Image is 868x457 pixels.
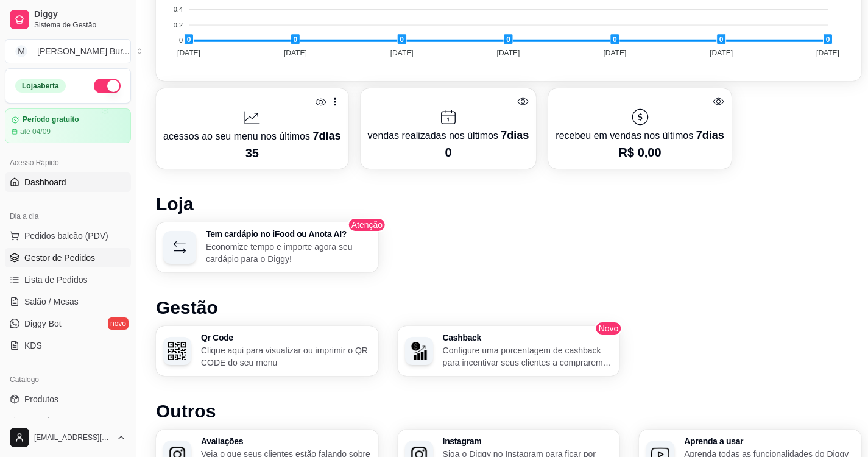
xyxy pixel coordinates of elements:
div: [PERSON_NAME] Bur ... [37,45,130,57]
p: Configure uma porcentagem de cashback para incentivar seus clientes a comprarem em sua loja [443,344,613,369]
tspan: [DATE] [603,49,626,57]
button: Tem cardápio no iFood ou Anota AI?Economize tempo e importe agora seu cardápio para o Diggy! [156,222,378,272]
a: Lista de Pedidos [5,270,131,289]
span: Complementos [24,415,82,427]
button: [EMAIL_ADDRESS][DOMAIN_NAME] [5,423,131,452]
span: 7 dias [312,130,340,142]
span: Diggy [34,9,126,20]
tspan: [DATE] [390,49,414,57]
button: Alterar Status [94,79,121,93]
article: até 04/09 [20,127,51,136]
span: [EMAIL_ADDRESS][DOMAIN_NAME] [34,433,111,442]
tspan: 0.2 [174,21,183,29]
h3: Aprenda a usar [684,437,854,445]
h1: Loja [156,193,861,215]
tspan: 0 [179,37,183,44]
tspan: 0.4 [174,5,183,13]
a: DiggySistema de Gestão [5,5,131,34]
h3: Instagram [443,437,613,445]
span: Pedidos balcão (PDV) [24,230,108,242]
button: Pedidos balcão (PDV) [5,226,131,246]
span: Salão / Mesas [24,296,79,308]
p: acessos ao seu menu nos últimos [163,127,341,144]
a: Diggy Botnovo [5,314,131,333]
span: Sistema de Gestão [34,20,126,30]
span: Diggy Bot [24,317,62,330]
button: CashbackCashbackConfigure uma porcentagem de cashback para incentivar seus clientes a comprarem e... [398,326,620,376]
span: M [15,45,27,57]
p: vendas realizadas nos últimos [368,127,529,144]
p: R$ 0,00 [556,144,724,161]
button: Select a team [5,39,131,63]
article: Período gratuito [23,115,79,124]
a: Produtos [5,389,131,409]
a: Gestor de Pedidos [5,248,131,267]
a: Dashboard [5,172,131,192]
tspan: [DATE] [284,49,307,57]
h3: Tem cardápio no iFood ou Anota AI? [206,230,371,238]
h3: Qr Code [201,333,371,342]
img: Qr Code [168,342,186,360]
p: recebeu em vendas nos últimos [556,127,724,144]
tspan: [DATE] [497,49,520,57]
span: Dashboard [24,176,66,188]
span: Novo [595,321,623,336]
span: 7 dias [501,129,529,141]
span: Atenção [348,218,386,232]
tspan: [DATE] [177,49,200,57]
span: Gestor de Pedidos [24,252,95,264]
p: 35 [163,144,341,161]
span: KDS [24,339,42,352]
a: Salão / Mesas [5,292,131,311]
a: Complementos [5,411,131,431]
div: Acesso Rápido [5,153,131,172]
tspan: [DATE] [816,49,839,57]
span: Produtos [24,393,58,405]
tspan: [DATE] [710,49,733,57]
a: Período gratuitoaté 04/09 [5,108,131,143]
h3: Avaliações [201,437,371,445]
img: Cashback [410,342,428,360]
p: Clique aqui para visualizar ou imprimir o QR CODE do seu menu [201,344,371,369]
div: Dia a dia [5,207,131,226]
span: 7 dias [696,129,724,141]
div: Loja aberta [15,79,66,93]
p: Economize tempo e importe agora seu cardápio para o Diggy! [206,241,371,265]
h1: Gestão [156,297,861,319]
button: Qr CodeQr CodeClique aqui para visualizar ou imprimir o QR CODE do seu menu [156,326,378,376]
a: KDS [5,336,131,355]
span: Lista de Pedidos [24,274,88,286]
h1: Outros [156,400,861,422]
h3: Cashback [443,333,613,342]
div: Catálogo [5,370,131,389]
p: 0 [368,144,529,161]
